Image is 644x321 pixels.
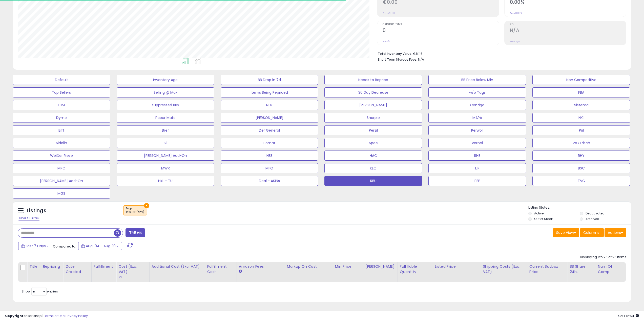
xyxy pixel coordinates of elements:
[324,125,422,135] button: Persil
[553,228,579,237] button: Save View
[618,313,639,318] span: 2025-08-18 12:54 GMT
[66,264,89,275] div: Date Created
[383,12,395,15] small: Prev: €0.00
[117,100,214,110] button: suppressed BBs
[324,151,422,161] button: HAC
[287,264,331,269] div: Markup on Cost
[207,264,235,275] div: Fulfillment Cost
[528,205,631,210] p: Listing States:
[13,75,110,85] button: Default
[532,75,630,85] button: Non Competitive
[378,50,622,56] li: €8,116
[605,228,626,237] button: Actions
[532,100,630,110] button: Sistema
[126,207,144,214] span: Tags :
[383,23,499,26] span: Ordered Items
[117,151,214,161] button: [PERSON_NAME] Add-On
[324,163,422,173] button: KLO
[435,264,479,269] div: Listed Price
[221,87,318,97] button: Items Being Repriced
[532,163,630,173] button: BSC
[365,264,396,269] div: [PERSON_NAME]
[13,87,110,97] button: Top Sellers
[13,188,110,199] button: MGS
[428,100,526,110] button: Contigo
[117,138,214,148] button: Sil
[586,211,605,215] label: Deactivated
[43,264,61,269] div: Repricing
[529,264,565,275] div: Current Buybox Price
[13,151,110,161] button: Weißer Riese
[532,176,630,186] button: TVC
[117,113,214,123] button: Paper Mate
[144,203,149,208] button: ×
[580,228,604,237] button: Columns
[221,113,318,123] button: [PERSON_NAME]
[428,176,526,186] button: PEP
[117,87,214,97] button: Selling @ Max
[221,163,318,173] button: MFO
[378,57,417,62] b: Short Term Storage Fees:
[428,125,526,135] button: Perwoll
[532,113,630,123] button: HKL
[510,23,626,26] span: ROI
[117,75,214,85] button: Inventory Age
[221,125,318,135] button: Der General
[86,243,116,249] span: Aug-04 - Aug-10
[221,100,318,110] button: NUK
[13,138,110,148] button: Sidolin
[534,217,553,221] label: Out of Stock
[221,138,318,148] button: Somat
[117,176,214,186] button: HKL - TU
[428,87,526,97] button: w/o Tags
[26,243,46,249] span: Last 7 Days
[534,211,544,215] label: Active
[532,151,630,161] button: RHY
[383,28,499,34] h2: 0
[126,228,145,237] button: Filters
[118,264,147,275] div: Cost (Exc. VAT)
[13,125,110,135] button: Biff
[378,52,412,56] b: Total Inventory Value:
[324,176,422,186] button: RBU
[532,125,630,135] button: Pril
[13,100,110,110] button: FBM
[18,216,40,220] div: Clear All Filters
[580,255,626,260] div: Displaying 1 to 26 of 26 items
[29,264,38,269] div: Title
[5,314,88,318] div: seller snap | |
[13,113,110,123] button: Dymo
[428,163,526,173] button: LIP
[428,138,526,148] button: Vernel
[13,163,110,173] button: MPC
[78,242,122,250] button: Aug-04 - Aug-10
[418,57,424,62] span: N/A
[117,163,214,173] button: MWR
[428,113,526,123] button: MAPA
[285,262,333,282] th: The percentage added to the cost of goods (COGS) that forms the calculator for Min & Max prices.
[324,113,422,123] button: Sharpie
[43,313,65,318] a: Terms of Use
[428,75,526,85] button: BB Price Below Min
[221,75,318,85] button: BB Drop in 7d
[22,289,58,294] span: Show: entries
[53,244,76,249] span: Compared to:
[5,313,24,318] strong: Copyright
[335,264,361,269] div: Min Price
[66,313,88,318] a: Privacy Policy
[532,138,630,148] button: WC Frisch
[532,87,630,97] button: FBA
[383,40,390,43] small: Prev: 0
[598,264,624,275] div: Num of Comp.
[324,75,422,85] button: Needs to Reprice
[400,264,430,275] div: Fulfillable Quantity
[18,242,52,250] button: Last 7 Days
[27,207,46,214] h5: Listings
[510,28,626,34] h2: N/A
[239,269,242,274] small: Amazon Fees.
[13,176,110,186] button: [PERSON_NAME] Add-On
[152,264,203,269] div: Additional Cost (Exc. VAT)
[221,176,318,186] button: Deal - ASINs
[483,264,525,275] div: Shipping Costs (Exc. VAT)
[570,264,594,275] div: BB Share 24h.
